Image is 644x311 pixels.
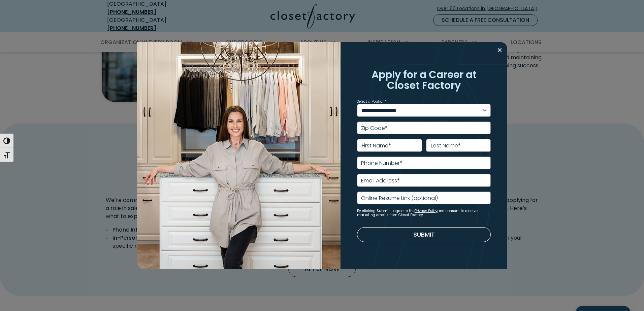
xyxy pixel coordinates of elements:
a: Privacy Policy [415,208,438,213]
img: Closet Factory Employee [137,42,341,269]
label: Last Name [431,143,461,148]
small: By clicking Submit, I agree to the and consent to receive marketing emails from Closet Factory. [357,209,491,217]
label: Online Resume Link (optional) [361,196,438,201]
span: Apply for a Career at Closet Factory [372,67,477,93]
button: Close modal [495,45,505,56]
label: Phone Number [361,161,402,166]
label: First Name [362,143,391,148]
label: Select a Position [357,100,386,103]
button: Submit [357,227,491,242]
label: Email Address [361,178,400,183]
label: Zip Code [361,126,388,131]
